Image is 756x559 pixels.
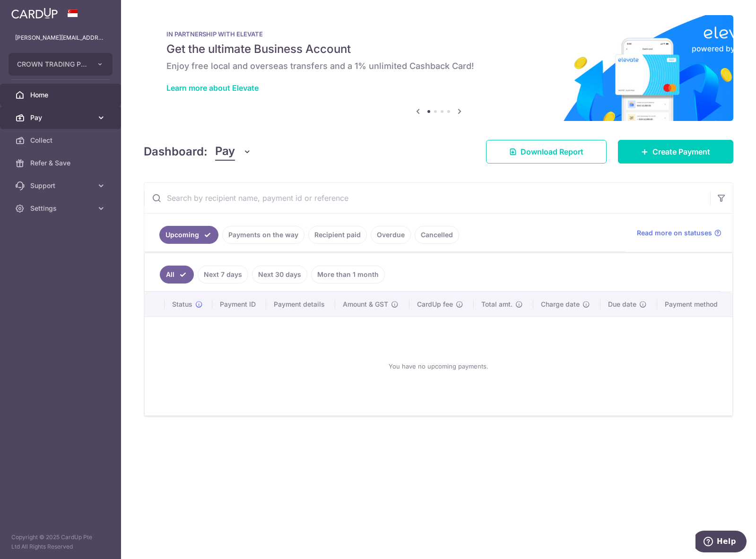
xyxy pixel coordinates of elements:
[657,292,732,317] th: Payment method
[417,300,453,309] span: CardUp fee
[215,143,235,161] span: Pay
[166,42,711,57] h5: Get the ultimate Business Account
[415,226,459,244] a: Cancelled
[637,228,721,238] a: Read more on statuses
[166,30,711,38] p: IN PARTNERSHIP WITH ELEVATE
[11,8,58,19] img: CardUp
[30,90,93,100] span: Home
[156,325,721,408] div: You have no upcoming payments.
[521,146,583,157] span: Download Report
[30,113,93,122] span: Pay
[343,300,388,309] span: Amount & GST
[311,266,385,284] a: More than 1 month
[166,83,259,93] a: Learn more about Elevate
[618,140,733,163] a: Create Payment
[695,531,747,554] iframe: Opens a widget where you can find more information
[608,300,636,309] span: Due date
[172,300,192,309] span: Status
[252,266,307,284] a: Next 30 days
[30,136,93,145] span: Collect
[30,158,93,168] span: Refer & Save
[308,226,367,244] a: Recipient paid
[637,228,712,238] span: Read more on statuses
[17,60,87,69] span: CROWN TRADING PTE LTD
[215,143,252,161] button: Pay
[30,181,93,190] span: Support
[222,226,304,244] a: Payments on the way
[166,60,711,72] h6: Enjoy free local and overseas transfers and a 1% unlimited Cashback Card!
[144,15,733,121] img: Renovation banner
[212,292,266,317] th: Payment ID
[15,33,106,43] p: [PERSON_NAME][EMAIL_ADDRESS][DOMAIN_NAME]
[652,146,710,157] span: Create Payment
[144,143,208,160] h4: Dashboard:
[266,292,336,317] th: Payment details
[541,300,580,309] span: Charge date
[481,300,513,309] span: Total amt.
[198,266,248,284] a: Next 7 days
[160,266,194,284] a: All
[30,204,93,213] span: Settings
[144,183,710,213] input: Search by recipient name, payment id or reference
[9,53,113,76] button: CROWN TRADING PTE LTD
[371,226,411,244] a: Overdue
[486,140,607,163] a: Download Report
[159,226,218,244] a: Upcoming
